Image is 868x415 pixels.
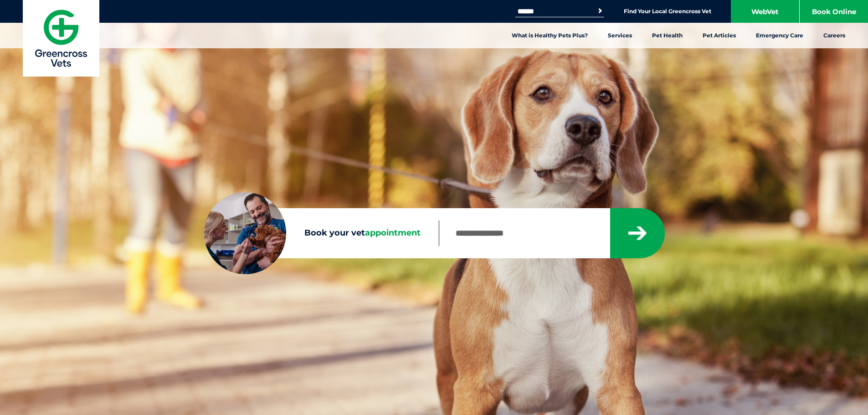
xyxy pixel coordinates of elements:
[813,23,855,48] a: Careers
[204,226,439,240] label: Book your vet
[502,23,598,48] a: What is Healthy Pets Plus?
[642,23,693,48] a: Pet Health
[598,23,642,48] a: Services
[693,23,746,48] a: Pet Articles
[596,6,605,15] button: Search
[365,228,421,238] span: appointment
[746,23,813,48] a: Emergency Care
[624,8,711,15] a: Find Your Local Greencross Vet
